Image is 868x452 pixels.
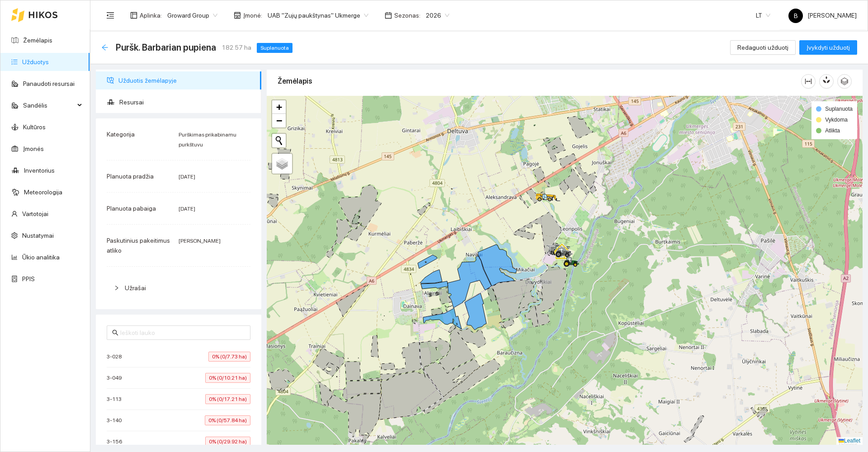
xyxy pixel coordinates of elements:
span: [DATE] [179,174,195,180]
span: shop [234,12,241,19]
span: right [114,285,119,291]
span: column-width [802,78,815,85]
a: Ūkio analitika [22,254,60,261]
span: Planuota pradžia [107,173,154,180]
button: Initiate a new search [272,134,286,147]
span: 3-049 [107,373,126,382]
a: Redaguoti užduotį [730,44,796,51]
a: Žemėlapis [23,37,52,44]
span: 3-156 [107,437,127,446]
button: Įvykdyti užduotį [799,40,857,55]
span: Redaguoti užduotį [737,42,788,52]
span: 0% (0/7.73 ha) [208,352,250,362]
span: Suplanuota [825,106,853,112]
span: Aplinka : [140,10,162,20]
span: calendar [385,12,392,19]
span: [PERSON_NAME] [179,238,221,244]
span: menu-fold [106,11,114,19]
span: Puršk. Barbarian pupiena [116,40,216,55]
button: Redaguoti užduotį [730,40,796,55]
span: Įmonė : [243,10,262,20]
span: 182.57 ha [222,42,251,52]
span: Atlikta [825,127,840,134]
span: 3-028 [107,352,126,361]
span: 0% (0/29.92 ha) [205,437,250,447]
span: 3-140 [107,416,126,425]
a: Meteorologija [24,188,62,196]
span: Užrašai [125,284,146,292]
span: Sandėlis [23,96,75,114]
span: Resursai [119,93,254,111]
span: Įvykdyti užduotį [807,42,850,52]
a: Nustatymai [22,232,54,239]
a: Leaflet [839,438,860,444]
span: arrow-left [101,44,108,51]
button: menu-fold [101,6,119,24]
a: Kultūros [23,123,46,131]
span: LT [756,9,770,22]
span: Vykdoma [825,117,848,123]
div: Atgal [101,44,108,52]
div: Užrašai [107,278,250,298]
span: 0% (0/10.21 ha) [205,373,250,383]
span: Planuota pabaiga [107,205,156,212]
a: Zoom in [272,100,286,114]
a: Zoom out [272,114,286,127]
span: layout [130,12,137,19]
a: Užduotys [22,58,49,66]
a: Inventorius [24,167,55,174]
button: column-width [801,74,816,89]
a: Panaudoti resursai [23,80,75,87]
span: B [794,9,798,23]
span: 2026 [426,9,449,22]
span: search [112,330,118,336]
input: Ieškoti lauko [120,328,245,338]
span: [DATE] [179,206,195,212]
span: 3-113 [107,395,126,404]
a: Vartotojai [22,210,48,217]
span: Kategorija [107,131,135,138]
span: Purškimas prikabinamu purkštuvu [179,132,236,148]
span: Suplanuota [257,43,292,53]
div: Žemėlapis [278,68,801,94]
span: Groward Group [167,9,217,22]
span: Paskutinius pakeitimus atliko [107,237,170,254]
a: PPIS [22,275,35,282]
span: UAB "Zujų paukštynas" Ukmerge [268,9,368,22]
span: − [276,115,282,126]
span: 0% (0/57.84 ha) [205,415,250,425]
span: + [276,101,282,113]
span: 0% (0/17.21 ha) [205,394,250,404]
a: Įmonės [23,145,44,152]
span: Sezonas : [394,10,420,20]
a: Layers [272,154,292,174]
span: Užduotis žemėlapyje [118,71,254,89]
span: [PERSON_NAME] [788,12,857,19]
